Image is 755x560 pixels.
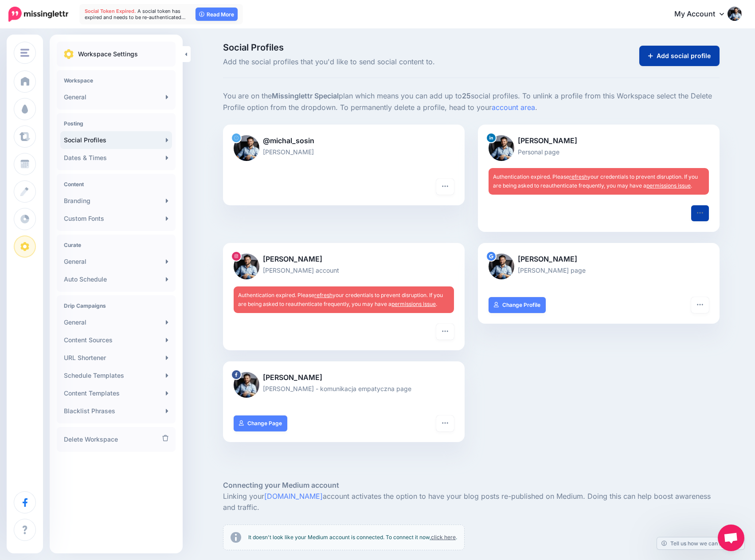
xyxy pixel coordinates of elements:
[20,49,29,57] img: menu.png
[639,46,720,66] a: Add social profile
[238,292,443,307] span: Authentication expired. Please your credentials to prevent disruption. If you are being asked to ...
[234,384,454,394] p: [PERSON_NAME] - komunikacja empatyczna page
[234,265,454,275] p: [PERSON_NAME] account
[569,173,587,180] a: refresh
[60,431,172,448] a: Delete Workspace
[264,492,323,501] a: [DOMAIN_NAME]
[489,135,709,147] p: [PERSON_NAME]
[64,181,168,188] h4: Content
[665,4,742,25] a: My Account
[64,242,168,248] h4: Curate
[64,120,168,127] h4: Posting
[489,265,709,275] p: [PERSON_NAME] page
[60,210,172,227] a: Custom Fonts
[489,254,709,265] p: [PERSON_NAME]
[431,534,456,540] a: click here
[60,313,172,331] a: General
[60,384,172,402] a: Content Templates
[234,415,287,431] a: Change Page
[223,90,720,114] p: You are on the plan which means you can add up to social profiles. To unlink a profile from this ...
[493,173,698,189] span: Authentication expired. Please your credentials to prevent disruption. If you are being asked to ...
[8,7,68,22] img: Missinglettr
[489,135,514,161] img: 1723540894369-77259.png
[489,297,546,313] a: Change Profile
[314,292,333,298] a: refresh
[64,49,74,59] img: settings.png
[657,537,744,549] a: Tell us how we can improve
[60,192,172,210] a: Branding
[231,532,241,543] img: info-circle-grey.png
[60,149,172,167] a: Dates & Times
[85,8,186,20] span: A social token has expired and needs to be re-authenticated…
[85,8,136,14] span: Social Token Expired.
[196,8,238,21] a: Read More
[234,254,259,279] img: 418821867_762899539203117_2487825460532856934_n-bsa143925.jpg
[234,254,454,265] p: [PERSON_NAME]
[234,372,259,398] img: 402657574_122116646822093079_1351061599574527802_n-bsa143928.jpg
[60,253,172,270] a: General
[223,480,720,491] h5: Connecting your Medium account
[489,254,514,279] img: AAcHTte7Q__J_0vLZ0BopjjAwm9ddAGURcW_KUlMc3k1ua8ya4nEs96-c-77263.png
[78,49,138,59] p: Workspace Settings
[234,135,454,147] p: @michal_sosin
[234,147,454,157] p: [PERSON_NAME]
[223,491,720,514] p: Linking your account activates the option to have your blog posts re-published on Medium. Doing t...
[60,270,172,288] a: Auto Schedule
[60,367,172,384] a: Schedule Templates
[223,43,550,52] span: Social Profiles
[64,77,168,84] h4: Workspace
[234,135,259,161] img: 0Sggisqo-77257.jpg
[489,147,709,157] p: Personal page
[64,302,168,309] h4: Drip Campaigns
[223,56,550,68] span: Add the social profiles that you'd like to send social content to.
[60,88,172,106] a: General
[60,331,172,349] a: Content Sources
[272,91,339,100] b: Missinglettr Special
[60,402,172,420] a: Blacklist Phrases
[391,301,436,307] a: permissions issue
[60,349,172,367] a: URL Shortener
[462,91,471,100] b: 25
[646,182,691,189] a: permissions issue
[60,131,172,149] a: Social Profiles
[718,525,744,551] a: Otwarty czat
[234,372,454,384] p: [PERSON_NAME]
[492,103,535,112] a: account area
[248,533,457,542] p: It doesn't look like your Medium account is connected. To connect it now, .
